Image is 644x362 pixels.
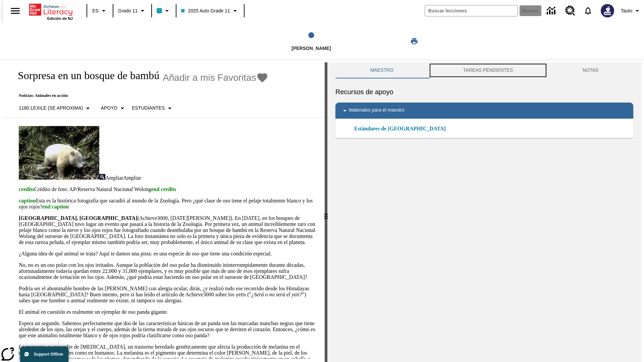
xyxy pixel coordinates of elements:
p: Materiales para el maestro [349,107,405,115]
a: Estándares de [GEOGRAPHIC_DATA] [354,125,450,133]
span: credits [19,186,34,192]
p: Esta es la histórica fotografía que sacudió al mundo de la Zoología. Pero ¿qué clase de oso tiene... [19,198,317,210]
p: Crédito de foto: AP/Reserva Natural Nacional Wolong [19,186,317,192]
span: caption [19,198,36,203]
span: Edición de NJ [47,16,73,20]
span: Tauto [621,7,632,14]
span: Support Offline [34,352,63,357]
span: 2025 Auto Grade 11 [181,7,230,14]
button: Maestro [335,62,428,78]
span: [PERSON_NAME] [291,46,331,51]
button: NOTAS [548,62,633,78]
h1: Sorpresa en un bosque de bambú [11,69,159,82]
img: los pandas albinos en China a veces son confundidos con osos polares [19,126,99,180]
button: Lee step 1 of 1 [224,23,398,60]
img: Ampliar [99,174,105,180]
button: Seleccionar estudiante [129,102,176,114]
a: Centro de recursos, Se abrirá en una pestaña nueva. [561,2,579,20]
p: (Achieve3000, [DATE][PERSON_NAME]). En [DATE], en los bosques de [GEOGRAPHIC_DATA] tuvo lugar un ... [19,215,317,245]
div: Instructional Panel Tabs [335,62,633,78]
p: Espera un segundo. Sabemos perfectamente que dos de las caracteristicas básicas de un panda son l... [19,320,317,339]
img: Avatar [601,4,614,17]
p: Estudiantes [132,105,165,112]
div: reading [3,62,325,359]
span: end caption [42,204,69,209]
button: Imprimir [404,35,425,47]
div: Pulsa la tecla de intro o la barra espaciadora y luego presiona las flechas de derecha e izquierd... [325,62,327,362]
button: Lenguaje: ES, Selecciona un idioma [89,5,111,17]
button: TAREAS PENDIENTES [428,62,548,78]
div: Portada [29,2,73,20]
p: Apoyo [101,105,117,112]
span: ES [92,7,99,14]
div: Materiales para el maestro [335,103,633,119]
p: 1180 Lexile (Se aproxima) [19,105,83,112]
a: Notificaciones [579,2,597,19]
input: Buscar campo [425,5,518,16]
p: No, no es un oso polar con los ojos irritados. Aunque la población del oso polar ha disminuido in... [19,262,317,280]
button: Grado: Grado 11, Elige un grado [115,5,149,17]
span: Ampliar [105,175,123,181]
p: Noticias: Animales en acción [11,93,268,98]
em: ¿Será o no será el yeti? [251,292,302,297]
button: Clase: 2025 Auto Grade 11, Selecciona una clase [178,5,241,17]
span: Ampliar [123,175,141,181]
p: Podría ser el abominable hombre de las [PERSON_NAME] con alergia ocular, dirás, ¿y realizó todo e... [19,286,317,304]
button: Añadir a mis Favoritas - Sorpresa en un bosque de bambú [163,72,268,83]
button: Tipo de apoyo, Apoyo [98,102,129,114]
h6: Recursos de apoyo [335,86,633,97]
strong: [GEOGRAPHIC_DATA], [GEOGRAPHIC_DATA] [19,215,137,221]
button: El color de la clase es azul claro. Cambiar el color de la clase. [154,5,174,17]
button: Abrir el menú lateral [5,1,25,21]
p: El animal en cuestión es realmente un ejemplar de oso panda gigante. [19,309,317,315]
div: activity [327,62,641,362]
button: Support Offline [20,347,68,362]
button: Perfil/Configuración [618,5,644,17]
span: Grado 11 [118,7,138,14]
button: Escoja un nuevo avatar [597,2,618,19]
a: Centro de información [543,2,561,20]
span: end credits [151,186,176,192]
span: Añadir a mis Favoritas [163,72,256,83]
p: ¿Alguna idea de qué animal se trata? Aquí te damos una pista: es una especie de oso que tiene una... [19,251,317,257]
button: Seleccione Lexile, 1180 Lexile (Se aproxima) [16,102,95,114]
